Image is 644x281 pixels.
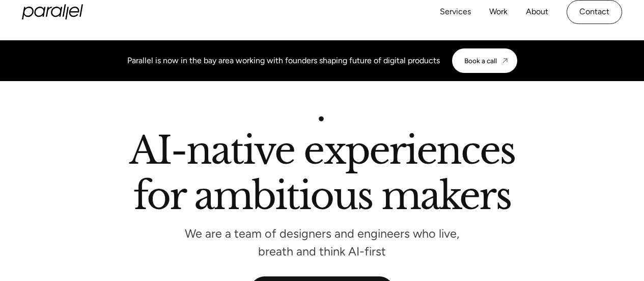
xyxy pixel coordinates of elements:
a: Book a call [452,48,517,73]
a: Work [489,5,508,19]
p: We are a team of designers and engineers who live, breath and think AI-first [170,229,475,256]
a: Services [440,5,471,19]
div: Parallel is now in the bay area working with founders shaping future of digital products [127,55,440,67]
div: Book a call [464,57,497,65]
a: About [526,5,548,19]
h2: AI-native experiences for ambitious makers [52,132,592,218]
a: home [22,5,83,20]
img: CTA arrow image [501,57,509,65]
